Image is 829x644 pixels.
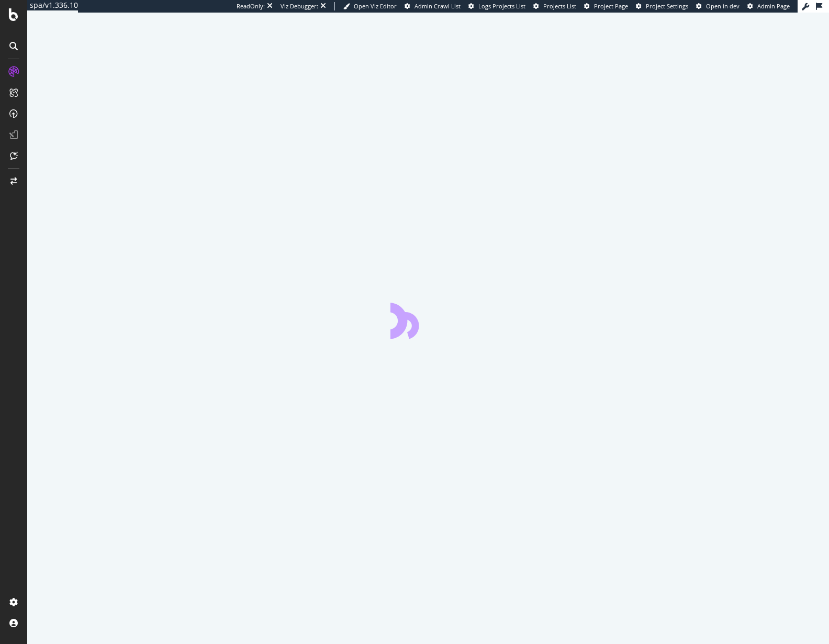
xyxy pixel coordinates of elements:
[594,2,628,10] span: Project Page
[281,2,318,10] div: Viz Debugger:
[584,2,628,10] a: Project Page
[696,2,740,10] a: Open in dev
[414,2,461,10] span: Admin Crawl List
[343,2,397,10] a: Open Viz Editor
[478,2,525,10] span: Logs Projects List
[533,2,576,10] a: Projects List
[706,2,740,10] span: Open in dev
[405,2,461,10] a: Admin Crawl List
[757,2,790,10] span: Admin Page
[237,2,265,10] div: ReadOnly:
[636,2,688,10] a: Project Settings
[468,2,525,10] a: Logs Projects List
[646,2,688,10] span: Project Settings
[354,2,397,10] span: Open Viz Editor
[543,2,576,10] span: Projects List
[747,2,790,10] a: Admin Page
[390,301,466,339] div: animation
